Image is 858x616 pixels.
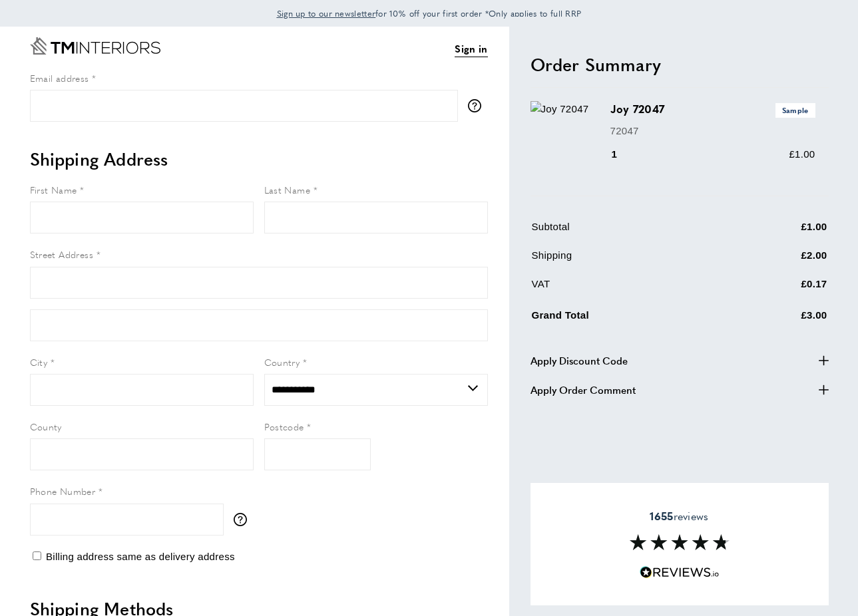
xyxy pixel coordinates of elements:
span: Apply Discount Code [531,353,628,369]
span: Postcode [264,420,304,433]
span: Email address [30,71,89,84]
td: VAT [532,276,734,302]
span: Country [264,355,300,369]
button: More information [234,513,254,526]
span: Phone Number [30,484,96,498]
span: for 10% off your first order *Only applies to full RRP [277,7,582,19]
td: Subtotal [532,219,734,245]
span: reviews [650,510,708,523]
div: 1 [610,146,636,162]
h3: Joy 72047 [610,101,815,117]
span: County [30,420,62,433]
span: Billing address same as delivery address [46,551,235,562]
a: Sign up to our newsletter [277,7,376,20]
a: Sign in [455,41,487,57]
input: Billing address same as delivery address [33,551,41,560]
td: £0.17 [736,276,827,302]
span: Sign up to our newsletter [277,7,376,19]
td: £2.00 [736,247,827,273]
td: £3.00 [736,305,827,333]
span: Sample [775,103,815,117]
img: Joy 72047 [531,101,589,117]
img: Reviews.io 5 stars [640,566,720,579]
td: £1.00 [736,219,827,245]
h2: Shipping Address [30,147,488,171]
span: First Name [30,183,77,196]
h2: Order Summary [531,53,829,77]
span: Street Address [30,247,94,261]
button: More information [468,99,488,112]
strong: 1655 [650,508,673,524]
span: Apply Order Comment [531,382,636,398]
td: Grand Total [532,305,734,333]
img: Reviews section [630,534,730,550]
span: £1.00 [789,148,815,160]
span: Last Name [264,183,311,196]
td: Shipping [532,247,734,273]
p: 72047 [610,123,815,139]
span: City [30,355,48,369]
a: Go to Home page [30,37,160,55]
